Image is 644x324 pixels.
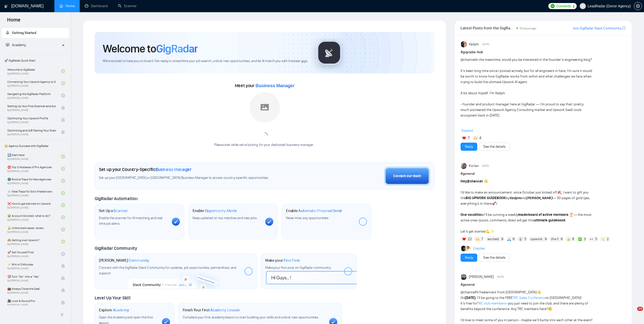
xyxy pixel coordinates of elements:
[469,274,494,280] span: [PERSON_NAME]
[6,31,9,34] span: rocket
[7,133,56,136] span: By [PERSON_NAME]
[61,167,65,170] span: check-circle
[155,167,192,172] span: Business Manager
[61,276,65,280] span: lock
[61,179,65,183] span: check-circle
[7,104,56,109] span: Setting Up Your First Scanner and Auto-Bidder
[7,267,56,270] span: By [PERSON_NAME]
[573,26,621,31] a: Join GigRadar Slack Community
[129,258,149,263] span: Community
[483,255,506,260] a: See the details
[573,3,575,9] span: 1
[260,131,269,140] span: loading
[461,179,483,183] strong: Hey
[7,303,56,307] span: By [PERSON_NAME]
[7,187,61,199] a: ☠️ Fatal Traps for Solo FreelancersBy[PERSON_NAME]
[99,216,163,226] span: Enable the scanner for AI matching and real-time job alerts.
[530,236,543,242] span: :upwork:
[501,237,503,242] span: 9
[482,42,489,47] span: [DATE]
[634,4,642,8] span: setting
[545,237,547,242] span: 9
[481,237,483,242] span: 7
[461,41,467,47] img: Vadym
[193,208,237,213] h1: Enable
[265,258,300,263] h1: Make your
[256,83,295,88] span: Business Manager
[483,144,506,149] a: See the details
[7,66,61,77] a: Welcome to GigRadarBy[PERSON_NAME]
[7,291,56,294] span: By [PERSON_NAME]
[61,106,65,109] span: lock
[7,248,61,259] a: 🚀 Sell Yourself FirstBy[PERSON_NAME]
[193,216,258,220] span: Keep updated on top matches and new jobs.
[476,237,479,241] img: 🙌
[473,246,485,251] a: 2replies
[550,236,559,242] span: :thx-1:
[461,171,626,177] h1: # general
[384,167,430,185] button: Contact our team
[6,43,26,47] span: Academy
[634,4,642,8] a: setting
[7,163,61,174] a: ⛔ Top 3 Mistakes of Pro AgenciesBy[PERSON_NAME]
[7,212,61,223] a: 😭 Account blocked: what to do?By[PERSON_NAME]
[524,237,526,242] span: 5
[211,143,318,147] div: Please wait while we're looking for your dedicated business manager...
[2,141,68,151] span: 👑 Agency Success with GigRadar
[156,42,198,55] span: GigRadar
[513,237,515,242] span: 6
[61,191,65,195] span: check-circle
[6,43,9,47] span: fund-projection-screen
[569,213,573,217] span: 🏆
[61,228,65,231] span: check-circle
[622,26,626,30] a: export
[461,213,484,217] strong: One condition:
[12,43,26,47] span: Academy
[479,143,510,151] button: See the details
[526,196,552,200] strong: [PERSON_NAME]
[61,216,65,219] span: check-circle
[557,190,562,195] span: 🍂
[561,237,563,242] span: 6
[99,258,149,263] h1: [PERSON_NAME]
[103,59,308,64] span: We're excited to have you on board. Get ready to streamline your job search, unlock new opportuni...
[61,130,65,134] span: lock
[286,208,342,213] h1: Enable
[461,49,626,55] h1: # gigradar-hub
[12,31,36,35] span: Getting Started
[461,254,477,262] button: Reply
[205,208,237,213] span: Opportunity Alerts
[317,40,342,65] img: gigradar-logo.png
[484,179,488,183] span: 👋
[477,301,506,306] a: TRC club members
[461,58,475,62] span: @channel
[607,237,609,242] span: 2
[507,237,511,241] img: 🙏
[462,128,473,133] span: Expand
[601,237,605,241] img: ✨
[467,179,483,183] span: @channel
[103,42,198,55] h1: Welcome to
[85,4,108,8] a: dashboardDashboard
[2,28,69,38] li: Getting Started
[4,2,8,10] img: logo
[210,308,240,313] span: Academy Lesson
[461,57,592,168] div: in the meantime, would you be interested in the founder’s engineering blog? It’s been long time s...
[7,78,61,89] a: Connecting Your Upwork Agency to GigRadarBy[PERSON_NAME]
[637,307,643,311] span: 10
[486,229,490,234] span: 💪
[265,265,331,270] span: Make your first post on GigRadar community.
[99,167,192,172] h1: Set up your Country-Specific
[462,237,466,241] img: ❤️
[518,213,568,217] strong: leaderboard of active members
[7,200,61,211] a: ❌ How to get banned on UpworkBy[PERSON_NAME]
[479,254,510,262] button: See the details
[572,237,574,242] span: 8
[99,176,298,180] span: Set up your [GEOGRAPHIC_DATA] or [GEOGRAPHIC_DATA] Business Manager to access country-specific op...
[492,201,496,206] span: 🚀
[61,94,65,97] span: check-circle
[7,175,61,186] a: 🌚 Rookie Traps for New AgenciesBy[PERSON_NAME]
[60,312,65,317] span: double-left
[183,308,240,313] h1: Finish Your First
[462,136,466,140] img: ❤️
